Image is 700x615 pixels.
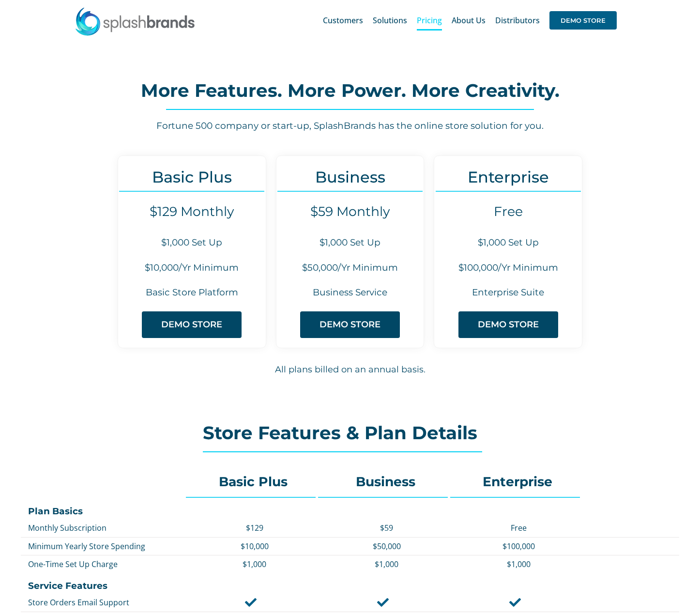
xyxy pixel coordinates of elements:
h6: $50,000/Yr Minimum [276,261,424,275]
span: DEMO STORE [478,320,539,330]
a: Distributors [495,5,540,36]
a: DEMO STORE [300,311,400,338]
a: DEMO STORE [458,311,558,338]
p: One-Time Set Up Charge [28,559,183,569]
h2: More Features. More Power. More Creativity. [48,81,652,100]
span: About Us [452,16,486,24]
h6: Basic Store Platform [118,286,266,299]
h4: $59 Monthly [276,204,424,219]
h3: Business [276,168,424,186]
h6: $100,000/Yr Minimum [434,261,582,275]
h6: $1,000 Set Up [276,236,424,249]
strong: Enterprise [483,474,552,490]
span: Distributors [495,16,540,24]
span: DEMO STORE [161,320,222,330]
strong: Business [356,474,415,490]
span: DEMO STORE [320,320,380,330]
p: Monthly Subscription [28,523,183,533]
h2: Store Features & Plan Details [203,423,497,443]
strong: Plan Basics [28,506,83,517]
a: DEMO STORE [549,5,617,36]
h6: All plans billed on an annual basis. [35,363,665,376]
h6: $10,000/Yr Minimum [118,261,266,275]
p: Store Orders Email Support [28,597,183,608]
h6: $1,000 Set Up [434,236,582,249]
h6: Fortune 500 company or start-up, SplashBrands has the online store solution for you. [48,120,652,133]
p: $50,000 [325,541,448,552]
a: Customers [323,5,363,36]
h6: $1,000 Set Up [118,236,266,249]
h6: Enterprise Suite [434,286,582,299]
p: $10,000 [193,541,316,552]
strong: Service Features [28,580,107,591]
nav: Main Menu [323,5,617,36]
a: Pricing [417,5,442,36]
h3: Enterprise [434,168,582,186]
h4: Free [434,204,582,219]
span: Pricing [417,16,442,24]
span: Customers [323,16,363,24]
a: DEMO STORE [142,311,242,338]
p: $100,000 [457,541,580,552]
p: $1,000 [325,559,448,569]
p: Free [457,523,580,533]
p: Minimum Yearly Store Spending [28,541,183,552]
span: DEMO STORE [549,11,617,30]
h3: Basic Plus [118,168,266,186]
p: $129 [193,523,316,533]
h6: Business Service [276,286,424,299]
p: $1,000 [193,559,316,569]
span: Solutions [373,16,407,24]
h4: $129 Monthly [118,204,266,219]
strong: Basic Plus [219,474,288,490]
p: $59 [325,523,448,533]
p: $1,000 [457,559,580,569]
img: SplashBrands.com Logo [75,7,196,36]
